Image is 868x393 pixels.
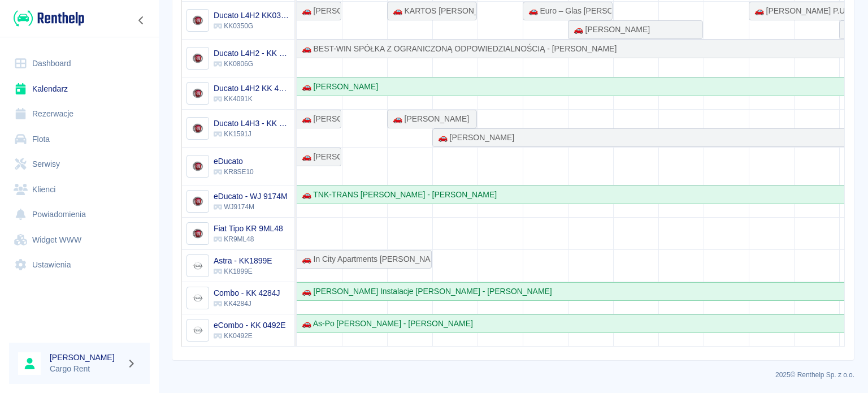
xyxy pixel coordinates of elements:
button: Zwiń nawigację [133,13,150,28]
a: Widget WWW [9,227,150,253]
div: 🚗 [PERSON_NAME] [297,151,340,163]
p: KK1591J [214,129,290,139]
img: Image [188,157,207,176]
div: 🚗 BEST-WIN SPÓŁKA Z OGRANICZONĄ ODPOWIEDZIALNOŚCIĄ - [PERSON_NAME] [297,43,617,55]
p: KK1899E [214,266,272,277]
img: Image [188,192,207,211]
div: 🚗 As-Po [PERSON_NAME] - [PERSON_NAME] [297,318,473,330]
h6: Ducato L4H2 - KK 0806G [214,47,290,59]
p: 2025 © Renthelp Sp. z o.o. [172,370,854,380]
img: Image [188,119,207,138]
p: KK0350G [214,21,290,31]
div: 🚗 [PERSON_NAME] [297,81,378,93]
a: Powiadomienia [9,202,150,227]
a: Kalendarz [9,76,150,102]
h6: Fiat Tipo KR 9ML48 [214,223,283,234]
a: Serwisy [9,152,150,177]
h6: Ducato L4H2 KK 4091K [214,83,290,94]
h6: Ducato L4H3 - KK 1591J [214,118,290,129]
div: 🚗 [PERSON_NAME] [569,24,650,36]
img: Image [188,321,207,340]
div: 🚗 [PERSON_NAME] [388,113,469,125]
img: Image [188,224,207,243]
p: KR9ML48 [214,234,283,244]
img: Image [188,84,207,103]
p: WJ9174M [214,202,288,212]
a: Flota [9,127,150,152]
div: 🚗 TNK-TRANS [PERSON_NAME] - [PERSON_NAME] [297,189,497,201]
p: KK4091K [214,94,290,104]
div: 🚗 [PERSON_NAME] [297,113,340,125]
a: Ustawienia [9,252,150,278]
div: 🚗 Euro – Glas [PERSON_NAME] Noga S.J - [PERSON_NAME] [524,5,611,17]
img: Image [188,11,207,30]
p: KK0492E [214,331,286,341]
div: 🚗 In City Apartments [PERSON_NAME] - [PERSON_NAME] [297,253,431,265]
img: Image [188,49,207,68]
div: 🚗 [PERSON_NAME] Instalacje [PERSON_NAME] - [PERSON_NAME] [297,286,552,297]
img: Renthelp logo [14,9,84,28]
div: 🚗 KARTOS [PERSON_NAME] - [PERSON_NAME] [388,5,476,17]
p: Cargo Rent [50,363,122,375]
div: 🚗 [PERSON_NAME] [297,5,340,17]
a: Dashboard [9,51,150,76]
h6: eCombo - KK 0492E [214,319,286,331]
p: KK0806G [214,59,290,69]
h6: eDucato - WJ 9174M [214,191,288,202]
h6: [PERSON_NAME] [50,352,122,363]
h6: Astra - KK1899E [214,255,272,266]
img: Image [188,257,207,275]
h6: Ducato L4H2 KK0350G [214,10,290,21]
h6: Combo - KK 4284J [214,287,280,299]
p: KK4284J [214,299,280,309]
a: Klienci [9,177,150,202]
a: Rezerwacje [9,101,150,127]
div: 🚗 [PERSON_NAME] [433,132,514,144]
h6: eDucato [214,156,254,167]
p: KR8SE10 [214,167,254,177]
img: Image [188,289,207,308]
a: Renthelp logo [9,9,84,28]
